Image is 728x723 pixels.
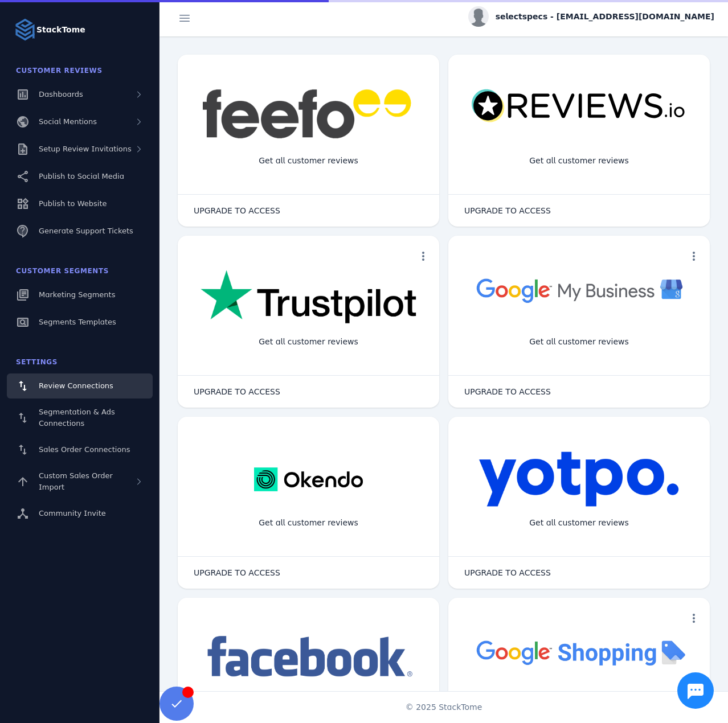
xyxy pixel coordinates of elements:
button: UPGRADE TO ACCESS [182,380,292,403]
img: googleshopping.png [471,632,687,672]
span: Segments Templates [39,318,116,326]
img: feefo.png [201,89,416,139]
a: Segments Templates [7,310,153,335]
img: facebook.png [201,632,416,683]
span: Social Mentions [39,117,97,126]
button: UPGRADE TO ACCESS [453,380,562,403]
div: Get all customer reviews [520,508,638,538]
a: Community Invite [7,501,153,526]
img: profile.jpg [468,6,489,27]
img: okendo.webp [254,451,363,508]
img: reviewsio.svg [471,89,687,124]
span: Review Connections [39,381,113,390]
button: more [412,245,435,268]
button: UPGRADE TO ACCESS [453,561,562,584]
span: © 2025 StackTome [406,701,482,713]
button: more [682,245,705,268]
div: Get all customer reviews [250,508,367,538]
button: selectspecs - [EMAIL_ADDRESS][DOMAIN_NAME] [468,6,714,27]
img: Logo image [14,18,36,41]
span: selectspecs - [EMAIL_ADDRESS][DOMAIN_NAME] [496,11,714,23]
span: UPGRADE TO ACCESS [194,388,280,396]
span: Dashboards [39,90,83,98]
a: Review Connections [7,373,153,399]
span: Custom Sales Order Import [39,471,113,491]
span: UPGRADE TO ACCESS [464,207,551,215]
span: Publish to Social Media [39,172,124,180]
div: Get all customer reviews [250,327,367,357]
div: Import Products from Google [512,689,646,719]
img: googlebusiness.png [471,270,687,310]
img: trustpilot.png [201,270,416,326]
a: Marketing Segments [7,282,153,307]
a: Sales Order Connections [7,437,153,462]
button: UPGRADE TO ACCESS [182,199,292,222]
span: UPGRADE TO ACCESS [194,207,280,215]
span: UPGRADE TO ACCESS [464,388,551,396]
span: UPGRADE TO ACCESS [464,569,551,577]
a: Generate Support Tickets [7,219,153,244]
a: Segmentation & Ads Connections [7,401,153,435]
span: Publish to Website [39,199,107,208]
div: Get all customer reviews [250,146,367,176]
span: Settings [16,358,58,366]
span: Community Invite [39,509,106,517]
span: Customer Reviews [16,67,103,75]
div: Get all customer reviews [520,146,638,176]
span: Segmentation & Ads Connections [39,408,115,428]
div: Get all customer reviews [520,327,638,357]
img: yotpo.png [478,451,680,508]
span: Sales Order Connections [39,445,130,454]
span: Setup Review Invitations [39,145,132,153]
span: Marketing Segments [39,290,115,299]
strong: StackTome [36,24,85,36]
span: Customer Segments [16,267,109,275]
span: UPGRADE TO ACCESS [194,569,280,577]
button: UPGRADE TO ACCESS [182,561,292,584]
a: Publish to Social Media [7,164,153,189]
button: more [682,607,705,630]
a: Publish to Website [7,191,153,216]
button: UPGRADE TO ACCESS [453,199,562,222]
span: Generate Support Tickets [39,227,133,235]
